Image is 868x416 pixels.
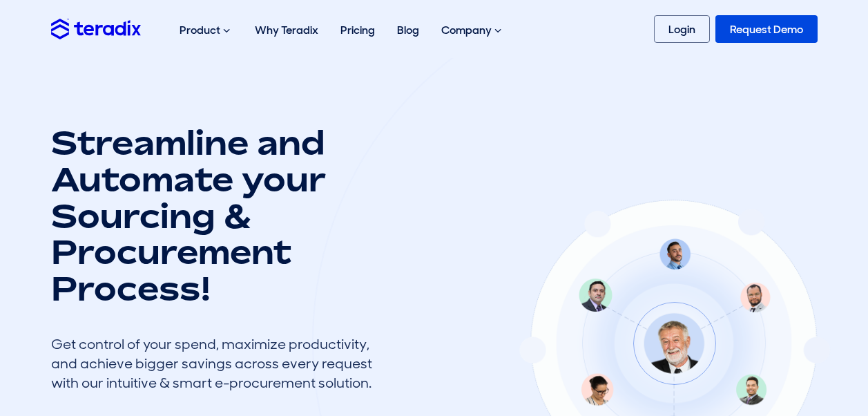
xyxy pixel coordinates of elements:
[329,8,386,52] a: Pricing
[51,334,383,393] div: Get control of your spend, maximize productivity, and achieve bigger savings across every request...
[386,8,430,52] a: Blog
[51,124,383,307] h1: Streamline and Automate your Sourcing & Procurement Process!
[244,8,329,52] a: Why Teradix
[715,15,818,43] a: Request Demo
[430,8,515,53] div: Company
[654,15,710,43] a: Login
[51,19,141,39] img: Teradix logo
[168,8,244,53] div: Product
